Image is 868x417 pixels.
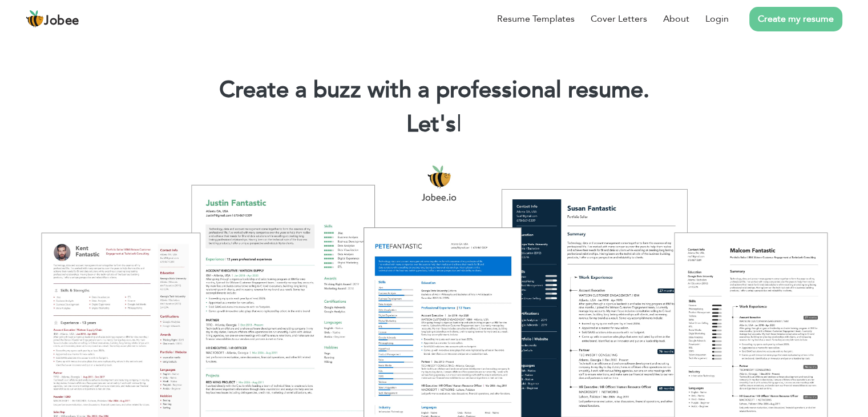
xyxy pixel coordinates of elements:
a: Jobee [26,10,79,28]
a: About [663,12,689,26]
h1: Create a buzz with a professional resume. [17,75,851,105]
img: jobee.io [26,10,44,28]
a: Login [705,12,729,26]
a: Create my resume [749,7,842,31]
span: | [457,109,462,140]
span: Jobee [44,15,79,27]
a: Cover Letters [591,12,647,26]
h2: Let's [17,110,851,139]
a: Resume Templates [497,12,575,26]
